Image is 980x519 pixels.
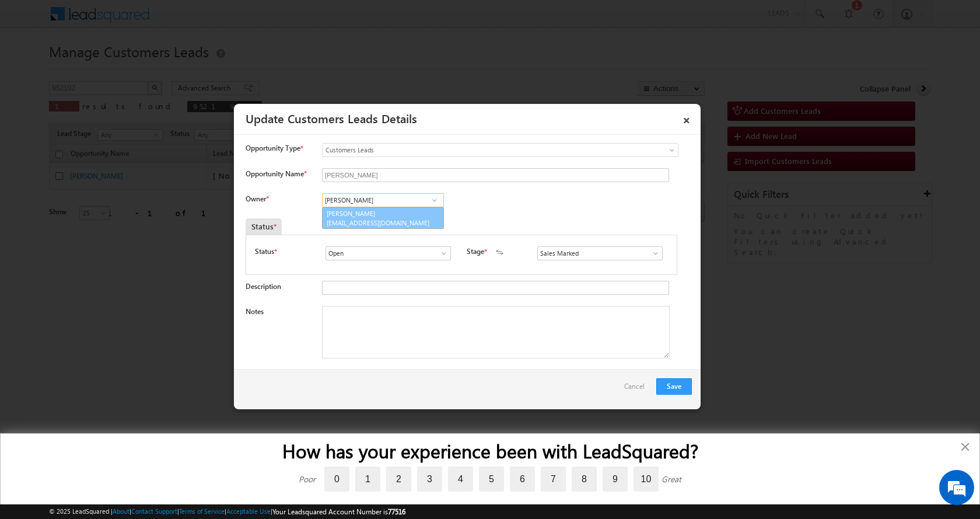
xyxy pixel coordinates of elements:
a: [PERSON_NAME] [322,207,444,229]
a: × [677,108,696,128]
div: Poor [299,473,316,485]
label: 7 [541,466,566,492]
a: Cancel [624,378,650,400]
label: Stage [467,246,484,257]
span: Opportunity Type [246,143,300,154]
label: 6 [510,466,535,492]
span: © 2025 LeadSquared | | | | | [49,506,405,517]
label: 3 [417,466,442,492]
a: Terms of Service [179,507,225,515]
label: Status [255,246,274,257]
input: Type to Search [537,246,663,260]
label: 0 [324,466,349,492]
label: Opportunity Name [246,169,306,178]
label: Notes [246,307,264,316]
div: Great [661,473,681,485]
a: Update Customers Leads Details [246,110,417,126]
a: Contact Support [131,507,177,515]
button: Close [960,437,971,456]
label: 2 [386,466,411,492]
label: 8 [572,466,597,492]
label: Owner [246,194,268,203]
span: Your Leadsquared Account Number is [272,507,405,516]
a: Show All Items [433,248,448,259]
a: Show All Items [427,194,442,206]
span: 77516 [388,507,405,516]
input: Type to Search [322,193,444,207]
a: Customers Leads [322,143,678,157]
label: 1 [355,466,380,492]
a: Acceptable Use [226,507,271,515]
label: 9 [603,466,628,492]
label: 10 [633,466,659,492]
a: Show All Items [645,248,660,259]
label: 4 [448,466,473,492]
a: About [113,507,129,515]
label: 5 [479,466,504,492]
input: Type to Search [325,246,451,260]
div: Status [246,218,282,235]
label: Description [246,282,281,291]
button: Save [656,378,692,395]
h2: How has your experience been with LeadSquared? [24,440,956,462]
span: [EMAIL_ADDRESS][DOMAIN_NAME] [327,218,432,227]
span: Customers Leads [323,145,631,155]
